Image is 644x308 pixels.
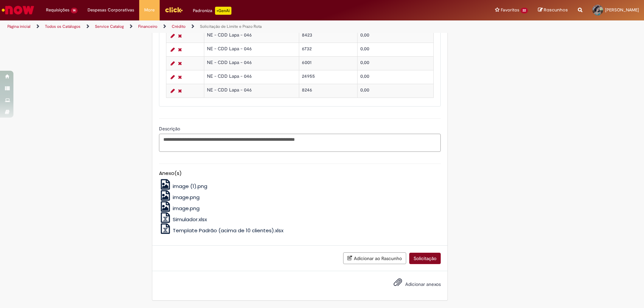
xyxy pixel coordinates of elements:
[204,70,299,84] td: NE - CDD Lapa - 046
[538,7,568,13] a: Rascunhos
[204,84,299,98] td: NE - CDD Lapa - 046
[7,24,31,29] a: Página inicial
[409,253,441,264] button: Solicitação
[204,29,299,43] td: NE - CDD Lapa - 046
[1,3,35,17] img: ServiceNow
[165,5,183,15] img: click_logo_yellow_360x200.png
[204,56,299,70] td: NE - CDD Lapa - 046
[159,183,208,190] a: image (1).png
[5,20,424,33] ul: Trilhas de página
[169,32,176,40] a: Editar Linha 3
[176,46,183,54] a: Remover linha 4
[358,70,434,84] td: 0,00
[358,43,434,56] td: 0,00
[159,205,200,212] a: image.png
[144,7,155,13] span: More
[176,87,183,95] a: Remover linha 7
[173,216,207,223] span: Simulador.xlsx
[159,134,441,152] textarea: Descrição
[159,126,181,132] span: Descrição
[169,59,176,67] a: Editar Linha 5
[299,70,357,84] td: 24955
[173,183,207,190] span: image (1).png
[172,24,185,29] a: Crédito
[299,43,357,56] td: 6732
[169,87,176,95] a: Editar Linha 7
[45,24,80,29] a: Todos os Catálogos
[605,7,639,13] span: [PERSON_NAME]
[358,56,434,70] td: 0,00
[343,252,406,264] button: Adicionar ao Rascunho
[193,7,231,15] div: Padroniza
[138,24,157,29] a: Financeiro
[71,8,77,13] span: 14
[204,43,299,56] td: NE - CDD Lapa - 046
[169,73,176,81] a: Editar Linha 6
[173,205,200,212] span: image.png
[299,56,357,70] td: 6001
[176,59,183,67] a: Remover linha 5
[405,282,441,288] span: Adicionar anexos
[299,84,357,98] td: 8246
[159,171,441,176] h5: Anexo(s)
[173,194,200,201] span: image.png
[88,7,134,13] span: Despesas Corporativas
[46,7,69,13] span: Requisições
[521,8,528,13] span: 22
[501,7,519,13] span: Favoritos
[173,227,283,234] span: Template Padrão (acima de 10 clientes).xlsx
[358,84,434,98] td: 0,00
[159,227,284,234] a: Template Padrão (acima de 10 clientes).xlsx
[95,24,124,29] a: Service Catalog
[392,276,404,292] button: Adicionar anexos
[159,216,207,223] a: Simulador.xlsx
[176,32,183,40] a: Remover linha 3
[299,29,357,43] td: 8423
[176,73,183,81] a: Remover linha 6
[169,46,176,54] a: Editar Linha 4
[358,29,434,43] td: 0,00
[544,7,568,13] span: Rascunhos
[200,24,262,29] a: Solicitação de Limite e Prazo Rota
[215,7,231,15] p: +GenAi
[159,194,200,201] a: image.png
